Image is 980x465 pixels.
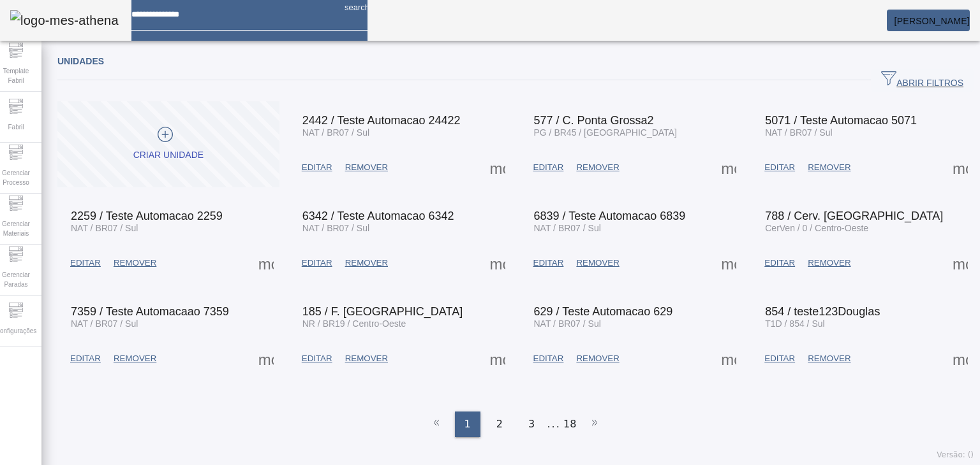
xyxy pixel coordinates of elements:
span: NAT / BR07 / Sul [302,223,369,233]
span: REMOVER [808,352,850,365]
span: 2442 / Teste Automacao 24422 [302,114,461,127]
span: REMOVER [576,161,619,174]
span: REMOVER [114,352,156,365]
span: EDITAR [764,352,795,365]
span: 3 [528,417,535,432]
li: 18 [563,411,576,437]
span: NAT / BR07 / Sul [302,127,369,138]
span: 185 / F. [GEOGRAPHIC_DATA] [302,305,463,318]
span: NR / BR19 / Centro-Oeste [302,318,406,329]
div: Criar unidade [133,149,204,162]
span: Fabril [4,118,27,136]
button: REMOVER [339,156,394,179]
button: Criar unidade [57,101,279,187]
button: REMOVER [339,252,394,275]
img: logo-mes-athena [10,10,119,31]
span: 788 / Cerv. [GEOGRAPHIC_DATA] [765,210,943,222]
button: EDITAR [64,252,107,275]
button: REMOVER [570,252,625,275]
span: EDITAR [70,257,101,269]
button: EDITAR [295,156,339,179]
button: Mais [255,252,278,275]
span: REMOVER [114,257,156,269]
span: NAT / BR07 / Sul [765,127,832,138]
button: EDITAR [527,347,570,370]
span: REMOVER [345,257,388,269]
span: EDITAR [533,257,564,269]
span: EDITAR [764,161,795,174]
span: REMOVER [808,257,850,269]
button: EDITAR [295,347,339,370]
span: EDITAR [302,257,332,269]
span: REMOVER [576,257,619,269]
button: ABRIR FILTROS [871,69,974,92]
span: 854 / teste123Douglas [765,305,880,318]
button: EDITAR [758,252,801,275]
span: REMOVER [345,161,388,174]
span: 629 / Teste Automacao 629 [534,305,673,318]
button: REMOVER [107,347,163,370]
button: REMOVER [570,156,625,179]
span: 6839 / Teste Automacao 6839 [534,210,686,222]
button: Mais [717,156,740,179]
button: Mais [255,347,278,370]
button: EDITAR [64,347,107,370]
span: [PERSON_NAME] [895,16,970,26]
button: Mais [486,252,509,275]
span: PG / BR45 / [GEOGRAPHIC_DATA] [534,127,677,138]
span: EDITAR [70,352,101,365]
button: Mais [717,347,740,370]
li: ... [547,411,560,437]
button: REMOVER [801,156,857,179]
span: ABRIR FILTROS [881,71,963,90]
button: EDITAR [758,347,801,370]
button: REMOVER [570,347,625,370]
span: EDITAR [533,161,564,174]
button: Mais [486,347,509,370]
span: 6342 / Teste Automacao 6342 [302,210,454,222]
span: 7359 / Teste Automacaao 7359 [71,305,229,318]
span: 2259 / Teste Automacao 2259 [71,210,223,222]
button: EDITAR [758,156,801,179]
button: REMOVER [801,252,857,275]
span: T1D / 854 / Sul [765,318,824,329]
span: NAT / BR07 / Sul [534,318,601,329]
button: Mais [949,252,972,275]
button: Mais [486,156,509,179]
span: CerVen / 0 / Centro-Oeste [765,223,868,233]
span: 2 [496,417,503,432]
button: REMOVER [801,347,857,370]
span: REMOVER [808,161,850,174]
span: EDITAR [302,161,332,174]
span: EDITAR [533,352,564,365]
span: Versão: () [937,450,974,459]
span: REMOVER [576,352,619,365]
span: NAT / BR07 / Sul [71,223,138,233]
span: EDITAR [764,257,795,269]
span: NAT / BR07 / Sul [534,223,601,233]
span: EDITAR [302,352,332,365]
button: Mais [949,156,972,179]
span: 577 / C. Ponta Grossa2 [534,114,654,127]
span: NAT / BR07 / Sul [71,318,138,329]
button: Mais [949,347,972,370]
button: EDITAR [527,252,570,275]
button: EDITAR [527,156,570,179]
button: Mais [717,252,740,275]
span: 5071 / Teste Automacao 5071 [765,114,917,127]
button: EDITAR [295,252,339,275]
button: REMOVER [107,252,163,275]
button: REMOVER [339,347,394,370]
span: Unidades [57,56,104,66]
span: REMOVER [345,352,388,365]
